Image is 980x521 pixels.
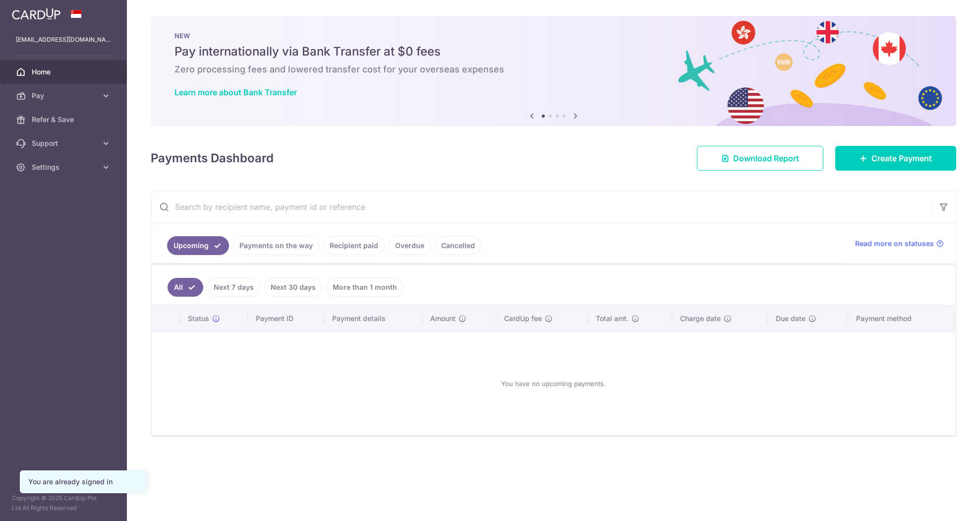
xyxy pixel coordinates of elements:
[16,35,111,45] p: [EMAIL_ADDRESS][DOMAIN_NAME]
[188,314,209,324] span: Status
[430,314,456,324] span: Amount
[680,314,721,324] span: Charge date
[151,191,932,223] input: Search by recipient name, payment id or reference
[32,115,97,125] span: Refer & Save
[776,314,806,324] span: Due date
[324,306,423,331] th: Payment details
[207,278,260,297] a: Next 7 days
[233,236,319,255] a: Payments on the way
[596,314,629,324] span: Total amt.
[168,278,203,297] a: All
[389,236,431,255] a: Overdue
[151,16,956,126] img: Bank transfer banner
[174,64,932,75] h6: Zero processing fees and lowered transfer cost for your overseas expenses
[174,87,297,97] a: Learn more about Bank Transfer
[32,138,97,148] span: Support
[167,236,229,255] a: Upcoming
[504,314,542,324] span: CardUp fee
[697,146,823,171] a: Download Report
[12,8,60,20] img: CardUp
[151,149,274,167] h4: Payments Dashboard
[164,340,943,427] div: You have no upcoming payments.
[32,67,97,77] span: Home
[248,306,324,331] th: Payment ID
[32,162,97,172] span: Settings
[323,236,385,255] a: Recipient paid
[835,146,956,171] a: Create Payment
[28,477,138,487] div: You are already signed in
[435,236,481,255] a: Cancelled
[174,44,932,60] h5: Pay internationally via Bank Transfer at $0 fees
[855,239,944,249] a: Read more on statuses
[855,239,934,249] span: Read more on statuses
[32,91,97,101] span: Pay
[848,306,955,331] th: Payment method
[326,278,404,297] a: More than 1 month
[264,278,322,297] a: Next 30 days
[871,152,932,164] span: Create Payment
[174,32,932,40] p: NEW
[733,152,799,164] span: Download Report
